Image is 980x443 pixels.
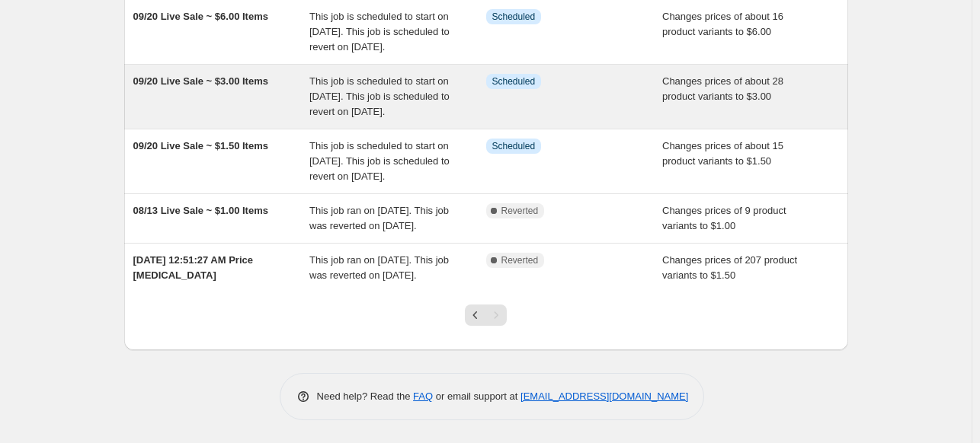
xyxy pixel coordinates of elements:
[662,11,783,37] span: Changes prices of about 16 product variants to $6.00
[433,390,520,402] span: or email support at
[465,304,486,326] button: Previous
[662,254,797,281] span: Changes prices of 207 product variants to $1.50
[492,75,536,88] span: Scheduled
[501,254,539,266] span: Reverted
[309,140,450,182] span: This job is scheduled to start on [DATE]. This job is scheduled to revert on [DATE].
[309,254,449,281] span: This job ran on [DATE]. This job was reverted on [DATE].
[133,254,254,281] span: [DATE] 12:51:27 AM Price [MEDICAL_DATA]
[317,390,414,402] span: Need help? Read the
[133,140,268,151] span: 09/20 Live Sale ~ $1.50 Items
[662,140,783,167] span: Changes prices of about 15 product variants to $1.50
[662,205,786,231] span: Changes prices of 9 product variants to $1.00
[133,11,268,22] span: 09/20 Live Sale ~ $6.00 Items
[309,205,449,231] span: This job ran on [DATE]. This job was reverted on [DATE].
[520,390,688,402] a: [EMAIL_ADDRESS][DOMAIN_NAME]
[662,75,783,102] span: Changes prices of about 28 product variants to $3.00
[413,390,433,402] a: FAQ
[133,205,268,216] span: 08/13 Live Sale ~ $1.00 Items
[492,11,536,23] span: Scheduled
[309,11,450,53] span: This job is scheduled to start on [DATE]. This job is scheduled to revert on [DATE].
[309,75,450,117] span: This job is scheduled to start on [DATE]. This job is scheduled to revert on [DATE].
[492,140,536,152] span: Scheduled
[501,205,539,217] span: Reverted
[133,75,268,87] span: 09/20 Live Sale ~ $3.00 Items
[465,304,507,326] nav: Pagination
